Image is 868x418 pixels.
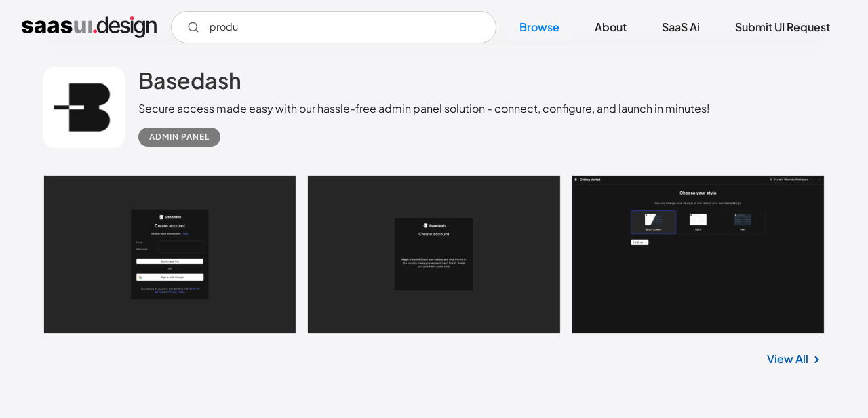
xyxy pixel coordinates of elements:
[138,100,710,117] div: Secure access made easy with our hassle-free admin panel solution - connect, configure, and launc...
[149,129,210,145] div: Admin Panel
[503,12,576,42] a: Browse
[22,16,157,38] a: home
[646,12,716,42] a: SaaS Ai
[138,66,241,94] h2: Basedash
[578,12,643,42] a: About
[719,12,846,42] a: Submit UI Request
[138,66,241,100] a: Basedash
[171,11,496,43] input: Search UI designs you're looking for...
[171,11,496,43] form: Email Form
[767,351,808,367] a: View All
